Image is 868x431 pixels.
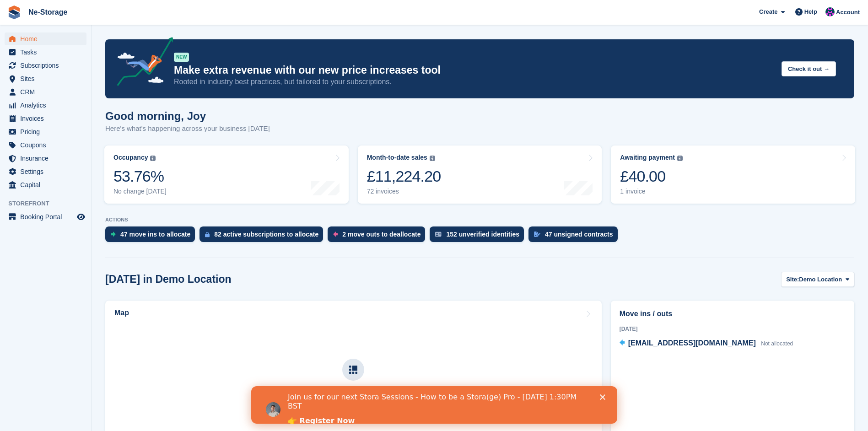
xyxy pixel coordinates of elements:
[20,99,75,112] span: Analytics
[367,188,441,195] div: 72 invoices
[37,30,103,40] a: 👉 Register Now
[836,8,860,17] span: Account
[120,231,190,238] div: 47 move ins to allocate
[761,340,793,347] span: Not allocated
[620,188,683,195] div: 1 invoice
[20,125,75,138] span: Pricing
[620,325,846,333] div: [DATE]
[25,5,71,20] a: Ne-Storage
[358,145,602,204] a: Month-to-date sales £11,224.20 72 invoices
[446,231,519,238] div: 152 unverified identities
[8,199,91,208] span: Storefront
[786,275,799,284] span: Site:
[105,226,199,247] a: 47 move ins to allocate
[105,273,232,286] h2: [DATE] in Demo Location
[5,112,86,125] a: menu
[20,72,75,85] span: Sites
[430,156,435,161] img: icon-info-grey-7440780725fd019a000dd9b08b2336e03edf1995a4989e88bcd33f0948082b44.svg
[759,7,777,16] span: Create
[328,226,430,247] a: 2 move outs to deallocate
[677,156,683,161] img: icon-info-grey-7440780725fd019a000dd9b08b2336e03edf1995a4989e88bcd33f0948082b44.svg
[174,77,774,87] p: Rooted in industry best practices, but tailored to your subscriptions.
[174,64,774,77] p: Make extra revenue with our new price increases tool
[20,32,75,45] span: Home
[214,231,318,238] div: 82 active subscriptions to allocate
[113,154,148,162] div: Occupancy
[105,110,270,122] h1: Good morning, Joy
[20,112,75,125] span: Invoices
[611,145,855,204] a: Awaiting payment £40.00 1 invoice
[333,232,338,237] img: move_outs_to_deallocate_icon-f764333ba52eb49d3ac5e1228854f67142a1ed5810a6f6cc68b1a99e826820c5.svg
[20,210,75,223] span: Booking Portal
[174,53,189,62] div: NEW
[782,61,836,76] button: Check it out →
[367,154,427,162] div: Month-to-date sales
[628,339,756,347] span: [EMAIL_ADDRESS][DOMAIN_NAME]
[20,46,75,59] span: Tasks
[545,231,613,238] div: 47 unsigned contracts
[435,232,442,237] img: verify_identity-adf6edd0f0f0b5bbfe63781bf79b02c33cf7c696d77639b501bdc392416b5a36.svg
[5,125,86,138] a: menu
[620,167,683,186] div: £40.00
[20,178,75,191] span: Capital
[5,210,86,223] a: menu
[349,366,357,374] img: map-icn-33ee37083ee616e46c38cad1a60f524a97daa1e2b2c8c0bc3eb3415660979fc1.svg
[114,309,129,317] h2: Map
[7,5,21,19] img: stora-icon-8386f47178a22dfd0bd8f6a31ec36ba5ce8667c1dd55bd0f319d3a0aa187defe.svg
[150,156,156,161] img: icon-info-grey-7440780725fd019a000dd9b08b2336e03edf1995a4989e88bcd33f0948082b44.svg
[534,232,540,237] img: contract_signature_icon-13c848040528278c33f63329250d36e43548de30e8caae1d1a13099fd9432cc5.svg
[430,226,528,247] a: 152 unverified identities
[113,188,167,195] div: No change [DATE]
[5,178,86,191] a: menu
[528,226,622,247] a: 47 unsigned contracts
[349,8,358,14] div: Close
[620,338,793,350] a: [EMAIL_ADDRESS][DOMAIN_NAME] Not allocated
[5,59,86,72] a: menu
[105,124,270,134] p: Here's what's happening across your business [DATE]
[799,275,842,284] span: Demo Location
[620,308,846,319] h2: Move ins / outs
[367,167,441,186] div: £11,224.20
[804,7,817,16] span: Help
[5,86,86,98] a: menu
[113,167,167,186] div: 53.76%
[104,145,349,204] a: Occupancy 53.76% No change [DATE]
[20,165,75,178] span: Settings
[109,37,173,89] img: price-adjustments-announcement-icon-8257ccfd72463d97f412b2fc003d46551f7dbcb40ab6d574587a9cd5c0d94...
[5,139,86,151] a: menu
[5,99,86,112] a: menu
[20,139,75,151] span: Coupons
[781,272,854,287] button: Site: Demo Location
[5,152,86,165] a: menu
[5,32,86,45] a: menu
[205,232,210,237] img: active_subscription_to_allocate_icon-d502201f5373d7db506a760aba3b589e785aa758c864c3986d89f69b8ff3...
[20,86,75,98] span: CRM
[5,72,86,85] a: menu
[342,231,421,238] div: 2 move outs to deallocate
[199,226,328,247] a: 82 active subscriptions to allocate
[5,165,86,178] a: menu
[75,211,86,222] a: Preview store
[105,217,854,223] p: ACTIONS
[825,7,835,16] img: Joy Calvert
[251,386,617,424] iframe: Intercom live chat banner
[20,59,75,72] span: Subscriptions
[20,152,75,165] span: Insurance
[111,232,116,237] img: move_ins_to_allocate_icon-fdf77a2bb77ea45bf5b3d319d69a93e2d87916cf1d5bf7949dd705db3b84f3ca.svg
[5,46,86,59] a: menu
[620,154,675,162] div: Awaiting payment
